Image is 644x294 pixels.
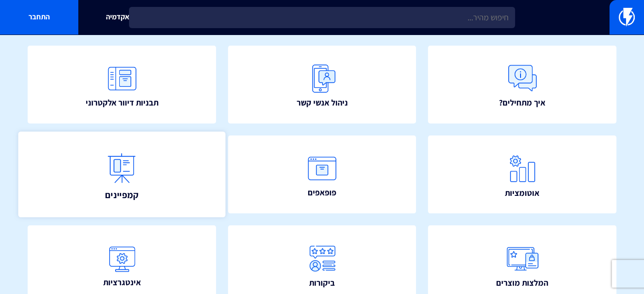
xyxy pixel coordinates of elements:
[505,187,539,199] span: אוטומציות
[28,46,216,123] a: תבניות דיוור אלקטרוני
[496,277,548,289] span: המלצות מוצרים
[428,135,616,213] a: אוטומציות
[103,276,141,288] span: אינטגרציות
[297,97,348,109] span: ניהול אנשי קשר
[228,135,416,213] a: פופאפים
[308,187,336,199] span: פופאפים
[18,131,226,217] a: קמפיינים
[228,46,416,123] a: ניהול אנשי קשר
[499,97,545,109] span: איך מתחילים?
[428,46,616,123] a: איך מתחילים?
[309,277,335,289] span: ביקורות
[129,7,515,28] input: חיפוש מהיר...
[105,188,139,201] span: קמפיינים
[86,97,158,109] span: תבניות דיוור אלקטרוני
